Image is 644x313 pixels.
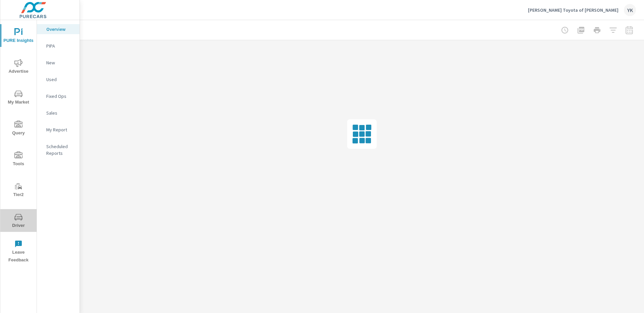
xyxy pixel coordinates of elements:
span: Query [2,121,35,137]
div: YK [624,4,636,16]
p: Sales [46,110,74,116]
p: PIPA [46,43,74,49]
p: Overview [46,26,74,33]
div: Scheduled Reports [37,141,79,158]
div: Used [37,74,79,84]
div: Overview [37,24,79,34]
p: Scheduled Reports [46,143,74,156]
p: New [46,59,74,66]
span: Driver [2,213,35,230]
p: Used [46,76,74,83]
span: Leave Feedback [2,240,35,264]
p: My Report [46,126,74,133]
p: [PERSON_NAME] Toyota of [PERSON_NAME] [528,7,619,13]
span: My Market [2,90,35,106]
div: Sales [37,108,79,118]
div: My Report [37,125,79,135]
span: Advertise [2,59,35,75]
div: nav menu [0,20,37,267]
span: Tier2 [2,182,35,199]
div: Fixed Ops [37,91,79,101]
span: PURE Insights [2,28,35,45]
span: Tools [2,151,35,168]
div: PIPA [37,41,79,51]
p: Fixed Ops [46,93,74,100]
div: New [37,58,79,68]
